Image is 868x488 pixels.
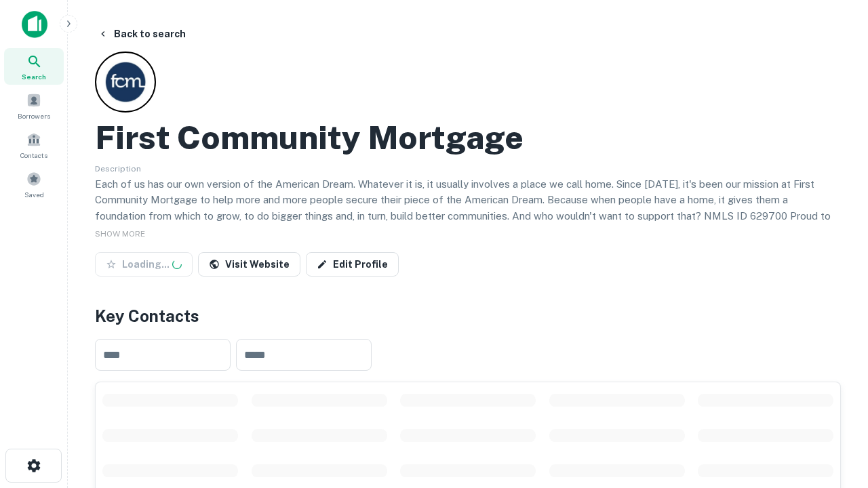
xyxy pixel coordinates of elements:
a: Visit Website [198,252,300,277]
h4: Key Contacts [95,304,841,328]
img: capitalize-icon.png [22,11,47,38]
span: Saved [24,189,44,200]
button: Back to search [92,22,191,46]
a: Edit Profile [306,252,399,277]
a: Contacts [4,127,64,163]
span: Search [22,71,46,82]
span: SHOW MORE [95,229,145,239]
span: Description [95,164,141,174]
p: Each of us has our own version of the American Dream. Whatever it is, it usually involves a place... [95,176,841,240]
a: Saved [4,166,64,203]
a: Search [4,48,64,85]
h2: First Community Mortgage [95,118,524,157]
span: Contacts [20,150,47,161]
a: Borrowers [4,87,64,124]
iframe: Chat Widget [800,380,868,445]
span: Borrowers [18,110,50,121]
